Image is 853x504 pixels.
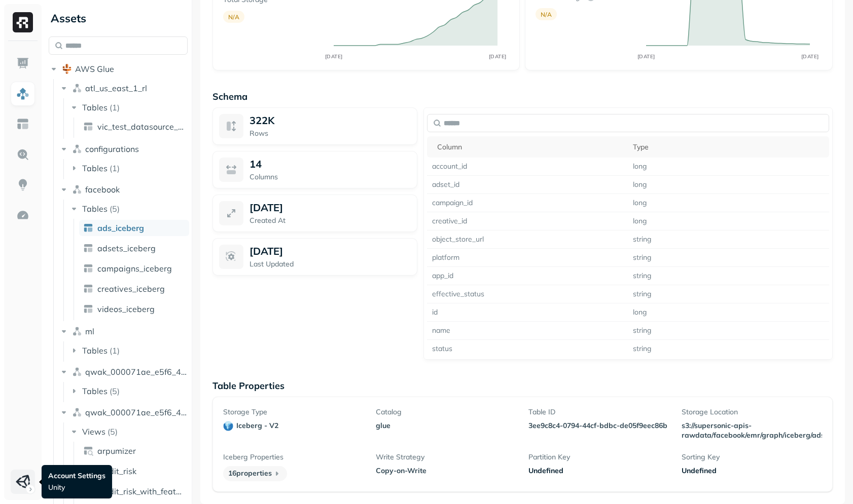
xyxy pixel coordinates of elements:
img: table [83,304,93,314]
p: Last Updated [250,259,411,269]
div: Assets [49,10,188,26]
button: ml [59,323,188,339]
p: ( 1 ) [110,345,120,356]
img: iceberg - v2 [223,421,233,431]
td: creative_id [427,212,628,230]
p: Unity [48,483,105,492]
img: namespace [72,184,82,195]
p: iceberg - v2 [236,421,278,431]
span: campaigns_iceberg [97,263,172,274]
span: AWS Glue [75,64,114,74]
td: name [427,322,628,340]
img: table [83,284,93,294]
div: Column [437,142,623,152]
a: arpumizer [79,443,189,459]
td: long [628,303,829,322]
button: configurations [59,141,188,157]
td: account_id [427,158,628,176]
img: Optimization [16,209,29,222]
a: vic_test_datasource_layer_intermediate [79,119,189,135]
span: facebook [85,184,120,195]
p: Created At [250,216,411,225]
img: table [83,122,93,132]
button: AWS Glue [49,61,188,77]
img: Query Explorer [16,148,29,161]
p: Partition Key [528,452,669,462]
button: Views(5) [69,423,189,440]
span: arpumizer [97,446,136,456]
p: Copy-on-Write [376,466,516,476]
a: campaigns_iceberg [79,260,189,277]
img: Assets [16,87,29,100]
span: ads_iceberg [97,223,144,233]
button: qwak_000071ae_e5f6_4c5f_97ab_2b533d00d294_analytics_data_view [59,404,188,420]
p: Rows [250,129,411,138]
img: namespace [72,407,82,417]
td: adset_id [427,176,628,194]
a: videos_iceberg [79,301,189,317]
td: string [628,285,829,303]
p: Storage Type [223,407,364,417]
p: N/A [228,13,239,21]
span: credit_risk_with_feature_store [97,486,185,496]
span: credit_risk [97,466,136,476]
td: string [628,267,829,285]
img: Dashboard [16,57,29,70]
span: qwak_000071ae_e5f6_4c5f_97ab_2b533d00d294_analytics_data [85,367,188,377]
td: long [628,158,829,176]
p: ( 1 ) [110,163,120,173]
td: string [628,340,829,358]
span: ml [85,326,94,336]
p: ( 1 ) [110,102,120,112]
div: Undefined [528,466,669,476]
span: Tables [82,204,108,214]
a: ads_iceberg [79,220,189,236]
img: Insights [16,178,29,191]
img: namespace [72,83,82,93]
p: Iceberg Properties [223,452,364,462]
span: vic_test_datasource_layer_intermediate [97,122,185,132]
p: ( 5 ) [110,386,120,396]
p: Account Settings [48,471,105,481]
img: Ryft [13,12,33,32]
p: Columns [250,172,411,182]
span: Views [82,427,105,437]
img: namespace [72,326,82,336]
button: Tables(5) [69,383,189,399]
a: credit_risk [79,463,189,479]
p: 3ee9c8c4-0794-44cf-bdbc-de05f9eec86b [528,421,669,431]
p: Table ID [528,407,669,417]
button: atl_us_east_1_rl [59,80,188,96]
tspan: [DATE] [801,53,819,60]
span: Tables [82,386,108,396]
p: Schema [212,91,833,102]
button: facebook [59,181,188,198]
td: string [628,230,829,249]
button: Tables(5) [69,201,189,217]
td: effective_status [427,285,628,303]
a: creatives_iceberg [79,281,189,297]
p: 14 [250,158,262,170]
p: glue [376,421,516,431]
td: object_store_url [427,230,628,249]
p: Write Strategy [376,452,516,462]
span: atl_us_east_1_rl [85,83,147,93]
a: adsets_iceberg [79,240,189,256]
button: Tables(1) [69,160,189,176]
button: qwak_000071ae_e5f6_4c5f_97ab_2b533d00d294_analytics_data [59,364,188,380]
span: Tables [82,102,108,112]
img: namespace [72,144,82,154]
p: Storage Location [682,407,822,417]
img: table [83,223,93,233]
td: status [427,340,628,358]
p: Catalog [376,407,516,417]
p: [DATE] [250,201,283,214]
button: Tables(1) [69,342,189,359]
img: view [83,446,93,456]
p: Table Properties [212,380,833,392]
img: namespace [72,367,82,377]
td: string [628,322,829,340]
span: qwak_000071ae_e5f6_4c5f_97ab_2b533d00d294_analytics_data_view [85,407,188,417]
p: N/A [541,11,552,18]
span: 322K [250,114,274,127]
